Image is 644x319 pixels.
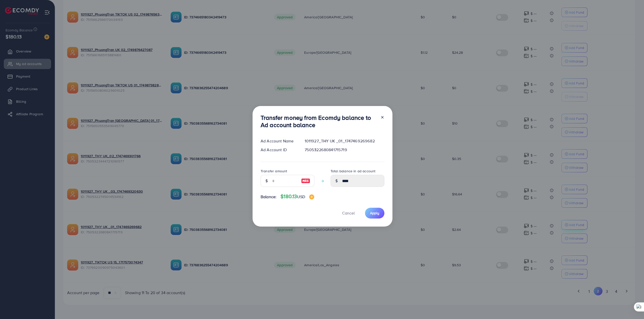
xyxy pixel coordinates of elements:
div: 7505322680841715719 [301,147,388,153]
iframe: Chat [623,296,640,315]
h3: Transfer money from Ecomdy balance to Ad account balance [261,114,376,129]
div: Ad Account ID [257,147,301,153]
button: Cancel [336,208,361,219]
span: Balance: [261,194,276,200]
span: Apply [370,210,379,216]
span: USD [297,194,305,199]
div: 1011927_THY UK _01_1747469269682 [301,138,388,144]
span: Cancel [342,210,355,216]
label: Transfer amount [261,169,287,174]
div: Ad Account Name [257,138,301,144]
img: image [309,194,314,199]
img: image [301,178,310,184]
h4: $180.13 [280,193,314,200]
button: Apply [365,208,384,219]
label: Total balance in ad account [331,169,375,174]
